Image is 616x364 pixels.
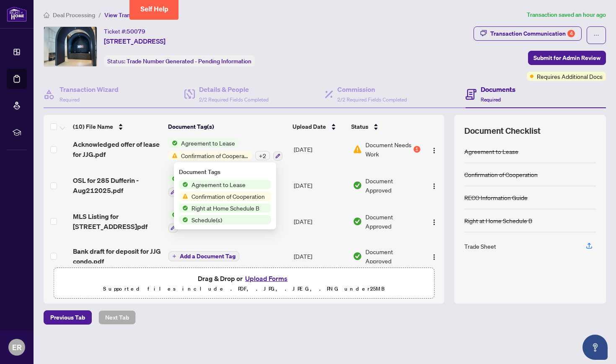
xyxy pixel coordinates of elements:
[255,151,270,160] div: + 2
[168,251,239,261] button: Add a Document Tag
[104,55,255,67] div: Status:
[199,96,269,103] span: 2/2 Required Fields Completed
[353,145,362,154] img: Document Status
[168,210,178,219] img: Status Icon
[464,242,496,251] div: Trade Sheet
[527,10,606,20] article: Transaction saved an hour ago
[168,138,178,148] img: Status Icon
[290,239,349,273] td: [DATE]
[172,254,176,258] span: plus
[179,167,271,177] div: Document Tags
[168,210,221,233] button: Status IconMLS Print Out
[431,147,437,154] img: Logo
[168,151,178,160] img: Status Icon
[198,273,290,284] span: Drag & Drop or
[73,211,162,231] span: MLS Listing for [STREET_ADDRESS]pdf
[188,192,268,201] span: Confirmation of Cooperation
[60,96,80,103] span: Required
[127,57,251,65] span: Trade Number Generated - Pending Information
[528,51,606,65] button: Submit for Admin Review
[464,147,518,156] div: Agreement to Lease
[365,247,420,265] span: Document Approved
[464,216,532,225] div: Right at Home Schedule B
[179,203,188,213] img: Status Icon
[337,84,407,94] h4: Commission
[60,84,119,94] h4: Transaction Wizard
[179,215,188,224] img: Status Icon
[290,167,349,203] td: [DATE]
[582,335,608,360] button: Open asap
[490,27,575,40] div: Transaction Communication
[427,215,441,228] button: Logo
[337,96,407,103] span: 2/2 Required Fields Completed
[365,176,420,195] span: Document Approved
[178,138,238,148] span: Agreement to Lease
[431,219,437,226] img: Logo
[537,72,603,81] span: Requires Additional Docs
[351,122,368,131] span: Status
[54,268,434,299] span: Drag & Drop orUpload FormsSupported files include .PDF, .JPG, .JPEG, .PNG under25MB
[431,183,437,190] img: Logo
[414,146,420,153] div: 1
[168,251,239,262] button: Add a Document Tag
[427,250,441,263] button: Logo
[464,125,541,137] span: Document Checklist
[289,115,348,138] th: Upload Date
[180,253,236,259] span: Add a Document Tag
[481,84,515,94] h4: Documents
[427,143,441,156] button: Logo
[188,180,249,189] span: Agreement to Lease
[127,28,145,35] span: 50079
[365,212,420,231] span: Document Approved
[348,115,421,138] th: Status
[481,96,501,103] span: Required
[44,12,49,18] span: home
[243,273,290,284] button: Upload Forms
[178,151,252,160] span: Confirmation of Cooperation
[353,217,362,226] img: Document Status
[104,36,166,46] span: [STREET_ADDRESS]
[70,115,165,138] th: (10) File Name
[353,181,362,190] img: Document Status
[73,122,113,131] span: (10) File Name
[104,26,145,36] div: Ticket #:
[73,246,162,266] span: Bank draft for deposit for JJG condo.pdf
[59,284,429,294] p: Supported files include .PDF, .JPG, .JPEG, .PNG under 25 MB
[199,84,269,94] h4: Details & People
[567,30,575,37] div: 4
[165,115,289,138] th: Document Tag(s)
[7,6,27,22] img: logo
[179,180,188,189] img: Status Icon
[593,32,599,38] span: ellipsis
[168,174,268,197] button: Status IconResidential Tenancy Agreement
[533,51,600,65] span: Submit for Admin Review
[168,174,178,183] img: Status Icon
[179,192,188,201] img: Status Icon
[290,132,349,168] td: [DATE]
[73,175,162,195] span: OSL for 285 Dufferin - Aug212025.pdf
[53,11,95,19] span: Deal Processing
[12,341,22,353] span: ER
[290,203,349,239] td: [DATE]
[188,215,225,224] span: Schedule(s)
[427,179,441,192] button: Logo
[104,11,149,19] span: View Transaction
[44,27,97,66] img: IMG-W12174114_1.jpg
[188,203,263,213] span: Right at Home Schedule B
[140,5,168,13] span: Self Help
[98,10,101,20] li: /
[50,311,85,324] span: Previous Tab
[474,26,582,41] button: Transaction Communication4
[431,254,437,260] img: Logo
[464,193,528,202] div: RECO Information Guide
[73,139,162,159] span: Acknowledged offer of lease for JJG.pdf
[292,122,326,131] span: Upload Date
[44,310,92,325] button: Previous Tab
[353,252,362,261] img: Document Status
[98,310,136,325] button: Next Tab
[464,170,538,179] div: Confirmation of Cooperation
[365,140,412,159] span: Document Needs Work
[168,138,282,161] button: Status IconAgreement to LeaseStatus IconConfirmation of Cooperation+2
